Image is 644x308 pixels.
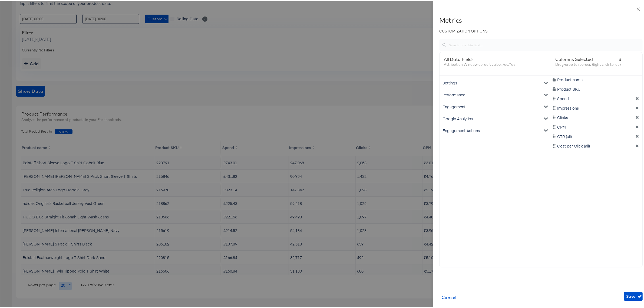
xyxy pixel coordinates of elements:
[557,132,572,138] span: CTR (all)
[624,291,643,299] button: Save
[441,99,550,111] div: Engagement
[439,27,643,32] div: CUSTOMIZATION OPTIONS
[441,123,550,135] div: Engagement Actions
[441,292,457,300] span: Cancel
[626,292,640,299] span: Save
[552,94,642,100] div: Spend
[441,87,550,99] div: Performance
[557,123,566,128] span: CPM
[557,142,590,147] span: Cost per Click (all)
[557,113,568,119] span: Clicks
[557,104,579,109] span: Impressions
[557,94,569,100] span: Spend
[439,15,643,23] div: Metrics
[552,113,642,119] div: Clicks
[439,291,459,302] button: Cancel
[557,76,583,81] span: Product name
[444,55,515,61] div: All Data Fields
[556,61,622,66] div: Drag/drop to reorder. Right click to lock
[557,85,580,90] span: Product SKU
[440,74,551,259] div: metrics-list
[446,36,643,47] input: Search for a data field...
[551,51,643,266] div: dimension-list
[552,142,642,147] div: Cost per Click (all)
[552,132,642,138] div: CTR (all)
[556,55,622,61] div: Columns Selected
[636,6,640,10] span: close
[552,104,642,109] div: Impressions
[441,76,550,87] div: Settings
[552,123,642,128] div: CPM
[441,111,550,123] div: Google Analytics
[619,55,622,61] span: 8
[444,61,515,66] div: Attribution Window default value: 7dc/1dv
